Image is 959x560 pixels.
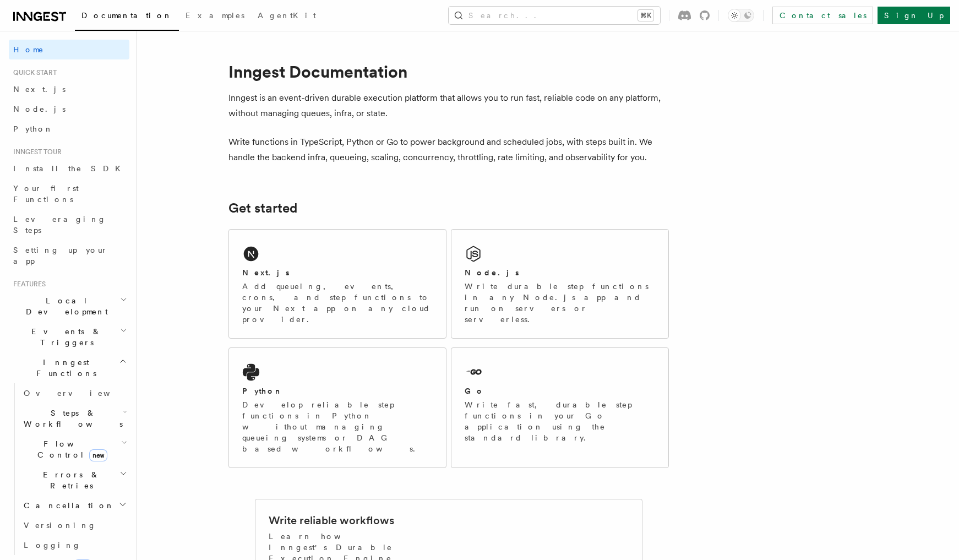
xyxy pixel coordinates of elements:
[269,513,394,528] h2: Write reliable workflows
[228,229,446,339] a: Next.jsAdd queueing, events, crons, and step functions to your Next app on any cloud provider.
[465,281,655,325] p: Write durable step functions in any Node.js app and run on servers or serverless.
[19,434,129,465] button: Flow Controlnew
[19,403,129,434] button: Steps & Workflows
[242,399,433,454] p: Develop reliable step functions in Python without managing queueing systems or DAG based workflows.
[465,267,519,278] h2: Node.js
[9,79,129,99] a: Next.js
[9,322,129,352] button: Events & Triggers
[465,399,655,443] p: Write fast, durable step functions in your Go application using the standard library.
[9,209,129,240] a: Leveraging Steps
[228,90,669,121] p: Inngest is an event-driven durable execution platform that allows you to run fast, reliable code ...
[228,200,297,216] a: Get started
[24,521,96,530] span: Versioning
[451,229,669,339] a: Node.jsWrite durable step functions in any Node.js app and run on servers or serverless.
[19,465,129,496] button: Errors & Retries
[242,281,433,325] p: Add queueing, events, crons, and step functions to your Next app on any cloud provider.
[75,3,179,31] a: Documentation
[19,515,129,535] a: Versioning
[258,11,316,20] span: AgentKit
[13,124,53,133] span: Python
[465,385,484,396] h2: Go
[19,469,119,491] span: Errors & Retries
[9,240,129,271] a: Setting up your app
[451,347,669,468] a: GoWrite fast, durable step functions in your Go application using the standard library.
[24,389,137,398] span: Overview
[19,438,121,460] span: Flow Control
[179,3,251,30] a: Examples
[9,99,129,119] a: Node.js
[13,164,127,173] span: Install the SDK
[89,449,107,461] span: new
[24,541,81,550] span: Logging
[228,134,669,165] p: Write functions in TypeScript, Python or Go to power background and scheduled jobs, with steps bu...
[9,383,129,555] div: Inngest Functions
[9,280,46,289] span: Features
[9,159,129,178] a: Install the SDK
[186,11,244,20] span: Examples
[638,10,653,21] kbd: ⌘K
[9,148,62,156] span: Inngest tour
[242,385,283,396] h2: Python
[9,291,129,322] button: Local Development
[9,352,129,383] button: Inngest Functions
[13,85,66,94] span: Next.js
[19,383,129,403] a: Overview
[19,500,115,511] span: Cancellation
[9,326,120,348] span: Events & Triggers
[13,105,66,113] span: Node.js
[13,44,44,55] span: Home
[228,347,446,468] a: PythonDevelop reliable step functions in Python without managing queueing systems or DAG based wo...
[251,3,323,30] a: AgentKit
[13,246,108,265] span: Setting up your app
[9,357,119,379] span: Inngest Functions
[728,9,754,22] button: Toggle dark mode
[13,184,79,204] span: Your first Functions
[9,178,129,209] a: Your first Functions
[9,295,120,317] span: Local Development
[19,535,129,555] a: Logging
[228,62,669,81] h1: Inngest Documentation
[9,40,129,59] a: Home
[772,7,873,24] a: Contact sales
[9,68,57,77] span: Quick start
[878,7,950,24] a: Sign Up
[449,7,660,24] button: Search...⌘K
[242,267,290,278] h2: Next.js
[19,407,123,429] span: Steps & Workflows
[81,11,172,20] span: Documentation
[9,119,129,139] a: Python
[19,496,129,515] button: Cancellation
[13,215,106,235] span: Leveraging Steps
